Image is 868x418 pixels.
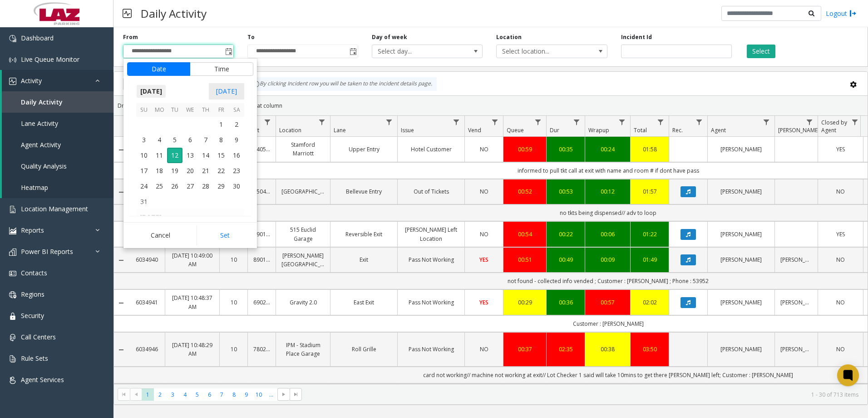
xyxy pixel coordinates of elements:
a: 10 [225,345,242,353]
span: [DATE] [209,83,244,100]
a: Out of Tickets [403,187,459,196]
a: [PERSON_NAME] [780,298,812,307]
span: Lane Activity [21,119,58,128]
a: NO [470,345,498,353]
img: 'icon' [9,249,16,256]
a: [DATE] 10:48:29 AM [171,341,214,358]
img: logout [849,9,857,18]
a: Daily Activity [2,91,113,113]
img: 'icon' [9,227,16,234]
span: Rule Sets [21,354,48,363]
span: Select location... [497,45,585,58]
a: NO [470,187,498,196]
img: 'icon' [9,291,16,299]
a: 00:09 [591,255,625,264]
span: 30 [229,179,244,194]
td: Wednesday, August 13, 2025 [182,148,198,163]
span: [DATE] [136,85,166,98]
a: 00:49 [552,255,579,264]
a: NO [824,255,858,264]
span: 15 [213,148,229,163]
a: Gravity 2.0 [281,298,325,307]
span: NO [836,345,845,353]
span: Page 6 [203,388,216,401]
a: Agent Activity [2,134,113,155]
a: YES [824,145,858,154]
a: Heatmap [2,177,113,198]
td: Tuesday, August 26, 2025 [167,179,182,194]
span: YES [479,256,488,264]
a: 515 Euclid Garage [281,225,325,243]
a: [DATE] 10:49:00 AM [171,251,214,269]
a: 00:06 [591,230,625,239]
td: Sunday, August 17, 2025 [136,163,152,179]
span: Page 5 [191,388,203,401]
a: [PERSON_NAME] [780,345,812,353]
th: Tu [167,103,182,117]
button: Time tab [190,62,253,76]
a: NO [824,345,858,353]
a: 03:50 [636,345,663,353]
span: 4 [152,132,167,148]
a: Queue Filter Menu [532,116,544,128]
div: 00:59 [509,145,541,154]
span: [PERSON_NAME] [778,126,819,134]
span: 13 [182,148,198,163]
span: Queue [507,126,524,134]
a: Quality Analysis [2,155,113,177]
span: 2 [229,117,244,132]
span: NO [836,188,845,195]
span: 3 [136,132,152,148]
span: Regions [21,290,44,299]
a: Pass Not Working [403,298,459,307]
span: Wrapup [588,126,609,134]
span: Heatmap [21,183,48,192]
span: 26 [167,179,182,194]
a: Pass Not Working [403,345,459,353]
a: Hotel Customer [403,145,459,154]
td: Saturday, August 23, 2025 [229,163,244,179]
span: Power BI Reports [21,247,73,256]
span: Call Centers [21,333,56,341]
th: We [182,103,198,117]
td: Tuesday, August 19, 2025 [167,163,182,179]
label: Location [496,33,522,41]
span: 23 [229,163,244,179]
span: Agent Activity [21,140,61,149]
a: 00:37 [509,345,541,353]
a: 02:02 [636,298,663,307]
a: Rec. Filter Menu [693,116,705,128]
td: Friday, August 22, 2025 [213,163,229,179]
a: Wrapup Filter Menu [616,116,628,128]
span: 6 [182,132,198,148]
span: NO [836,299,845,306]
div: 00:52 [509,187,541,196]
a: [PERSON_NAME] Left Location [403,225,459,243]
span: Select day... [372,45,460,58]
span: Page 7 [216,388,228,401]
kendo-pager-info: 1 - 30 of 713 items [307,391,858,398]
span: 27 [182,179,198,194]
div: Data table [114,116,868,384]
a: Roll Grille [336,345,392,353]
a: YES [470,298,498,307]
span: NO [480,230,488,238]
span: 28 [198,179,213,194]
div: 01:22 [636,230,663,239]
a: 02:35 [552,345,579,353]
span: 29 [213,179,229,194]
span: 12 [167,148,182,163]
a: [PERSON_NAME] [713,255,769,264]
td: Saturday, August 30, 2025 [229,179,244,194]
button: Select [747,45,775,58]
span: 7 [198,132,213,148]
span: Total [634,126,647,134]
div: 00:36 [552,298,579,307]
a: Activity [2,70,113,91]
button: Date tab [127,62,190,76]
th: Su [136,103,152,117]
td: Monday, August 4, 2025 [152,132,167,148]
